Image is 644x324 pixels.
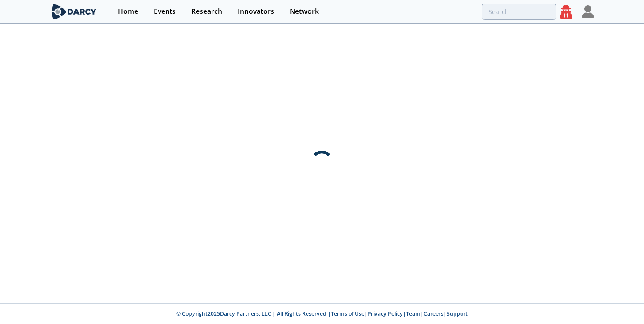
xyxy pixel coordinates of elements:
div: Network [290,8,319,15]
div: Events [154,8,176,15]
div: Innovators [238,8,274,15]
p: © Copyright 2025 Darcy Partners, LLC | All Rights Reserved | | | | | [16,310,628,318]
a: Team [406,310,420,317]
img: Profile [582,5,594,18]
img: logo-wide.svg [50,4,98,19]
div: Home [118,8,138,15]
a: Support [447,310,468,317]
div: Research [191,8,222,15]
a: Privacy Policy [367,310,403,317]
input: Advanced Search [482,4,556,20]
a: Careers [424,310,443,317]
a: Terms of Use [331,310,364,317]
